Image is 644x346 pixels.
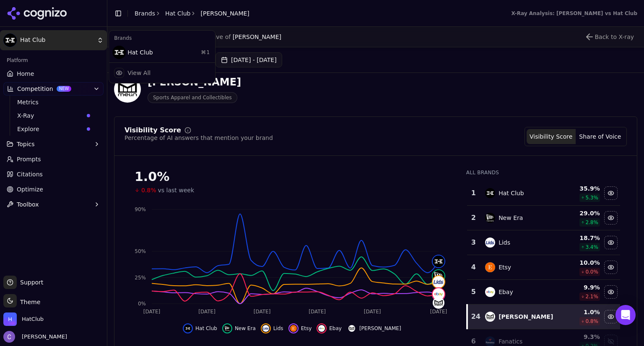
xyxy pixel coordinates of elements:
[109,30,216,83] div: Current brand: Hat Club
[201,49,210,56] span: ⌘ 1
[127,69,151,77] div: View All
[112,46,126,59] img: Hat Club
[111,32,213,44] div: Brands
[111,44,213,61] div: Hat Club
